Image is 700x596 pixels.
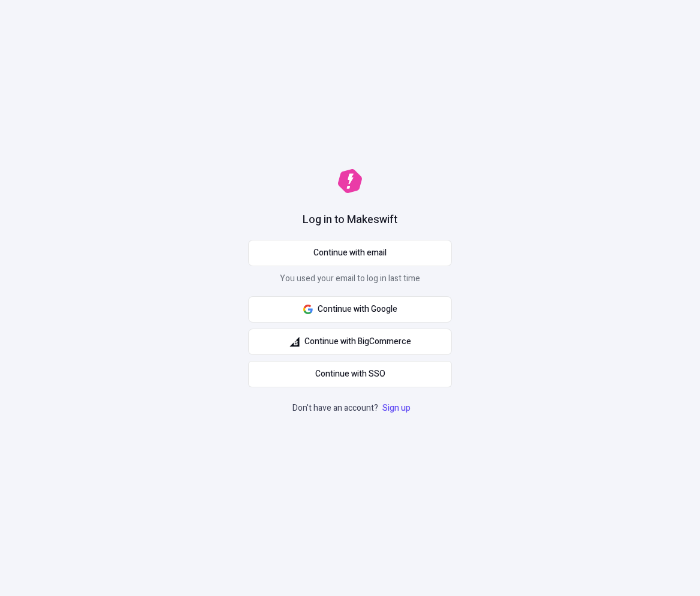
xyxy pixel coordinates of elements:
h1: Log in to Makeswift [303,212,397,228]
button: Continue with Google [248,296,452,323]
a: Sign up [380,402,413,414]
p: Don't have an account? [292,402,413,415]
span: Continue with email [313,246,387,260]
button: Continue with email [248,240,452,266]
a: Continue with SSO [248,361,452,387]
span: Continue with Google [318,303,397,316]
button: Continue with BigCommerce [248,329,452,355]
p: You used your email to log in last time [248,272,452,290]
span: Continue with BigCommerce [304,335,411,348]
